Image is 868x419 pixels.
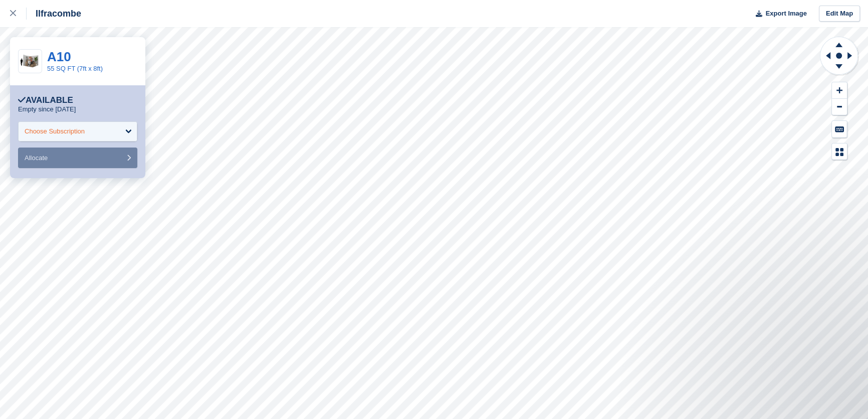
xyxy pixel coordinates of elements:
[19,53,42,70] img: 64-sqft-unit.jpg
[47,65,103,72] a: 55 SQ FT (7ft x 8ft)
[18,148,137,168] button: Allocate
[25,154,48,162] span: Allocate
[27,8,81,20] div: Ilfracombe
[832,82,847,99] button: Zoom In
[832,144,847,160] button: Map Legend
[18,95,73,105] div: Available
[750,6,807,22] button: Export Image
[18,105,76,113] p: Empty since [DATE]
[819,6,860,22] a: Edit Map
[47,49,71,64] a: A10
[832,99,847,115] button: Zoom Out
[25,126,85,136] div: Choose Subscription
[765,9,806,19] span: Export Image
[832,121,847,137] button: Keyboard Shortcuts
